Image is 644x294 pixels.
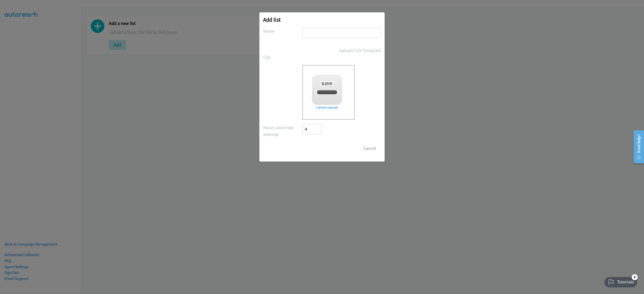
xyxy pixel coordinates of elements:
[263,16,381,23] h2: Add list
[339,47,381,54] a: Sample CSV Template
[315,90,351,95] span: report1759722475619.csv
[358,143,381,153] button: Cancel
[320,81,334,86] span: MB
[312,105,342,110] a: Cancel upload
[630,127,644,167] iframe: Resource Center
[263,54,302,61] label: CSV
[263,124,302,138] label: Hours since last attempt
[601,272,640,290] iframe: Checklist
[263,28,302,34] label: Name
[322,81,327,86] strong: 0.2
